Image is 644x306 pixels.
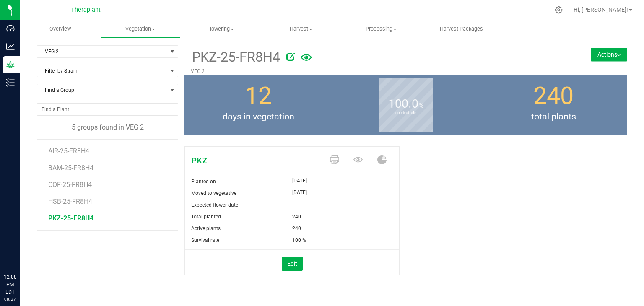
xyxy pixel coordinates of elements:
[292,234,306,246] span: 100 %
[191,179,216,184] span: Planted on
[191,190,236,196] span: Moved to vegetative
[48,147,89,155] span: AIR-25-FR8H4
[421,20,501,38] a: Harvest Packages
[37,104,178,115] input: NO DATA FOUND
[38,25,82,33] span: Overview
[185,154,324,167] span: PKZ
[428,25,494,33] span: Harvest Packages
[4,296,16,302] p: 08/27
[191,214,221,220] span: Total planted
[338,75,473,135] group-info-box: Survival rate
[37,46,167,57] span: VEG 2
[292,211,301,223] span: 240
[181,20,261,38] a: Flowering
[167,46,178,57] span: select
[48,164,93,172] span: BAM-25-FR8H4
[379,75,433,150] b: survival rate
[480,110,627,124] span: total plants
[533,82,574,110] span: 240
[245,82,272,110] span: 12
[6,42,15,51] inline-svg: Analytics
[37,65,167,77] span: Filter by Strain
[6,24,15,33] inline-svg: Dashboard
[48,214,93,222] span: PKZ-25-FR8H4
[292,223,301,234] span: 240
[574,6,628,13] span: Hi, [PERSON_NAME]!
[37,84,167,96] span: Find a Group
[292,187,307,197] span: [DATE]
[48,181,92,189] span: COF-25-FR8H4
[191,47,280,67] span: PKZ-25-FR8H4
[292,176,307,186] span: [DATE]
[101,25,180,33] span: Vegetation
[48,197,92,205] span: HSB-25-FR8H4
[71,6,101,13] span: Theraplant
[100,20,180,38] a: Vegetation
[184,110,332,124] span: days in vegetation
[591,48,627,61] button: Actions
[282,257,303,271] button: Edit
[25,238,35,248] iframe: Resource center unread badge
[191,237,219,243] span: Survival rate
[486,75,621,135] group-info-box: Total number of plants
[4,273,16,296] p: 12:08 PM EDT
[553,6,564,14] div: Manage settings
[261,25,340,33] span: Harvest
[20,20,100,38] a: Overview
[341,20,421,38] a: Processing
[191,226,221,231] span: Active plants
[191,202,238,208] span: Expected flower date
[261,20,341,38] a: Harvest
[191,67,547,75] p: VEG 2
[6,60,15,69] inline-svg: Grow
[191,75,326,135] group-info-box: Days in vegetation
[6,78,15,87] inline-svg: Inventory
[341,25,421,33] span: Processing
[8,239,34,264] iframe: Resource center
[37,122,178,132] div: 5 groups found in VEG 2
[181,25,260,33] span: Flowering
